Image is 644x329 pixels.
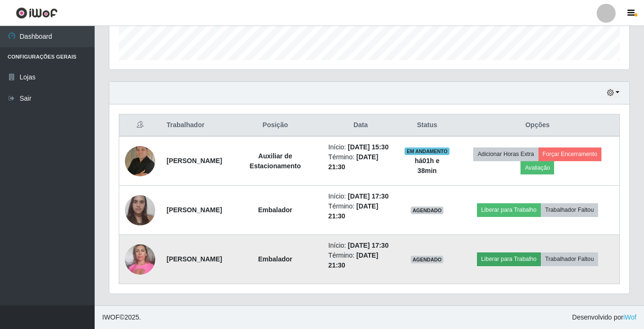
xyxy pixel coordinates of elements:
time: [DATE] 17:30 [348,242,388,249]
th: Status [398,114,455,137]
li: Início: [328,241,393,251]
strong: Embalador [258,255,292,263]
button: Adicionar Horas Extra [473,147,538,161]
button: Avaliação [520,161,554,174]
strong: Auxiliar de Estacionamento [250,152,301,170]
img: CoreUI Logo [16,7,58,19]
strong: há 01 h e 38 min [415,157,440,174]
a: iWof [623,313,636,321]
time: [DATE] 17:30 [348,192,388,200]
th: Posição [228,114,322,137]
strong: [PERSON_NAME] [167,157,222,164]
span: Desenvolvido por [572,312,636,322]
span: AGENDADO [411,256,444,263]
th: Trabalhador [161,114,228,137]
button: Liberar para Trabalho [477,203,541,216]
button: Forçar Encerramento [538,147,602,161]
li: Início: [328,142,393,152]
img: 1689780238947.jpeg [125,239,155,279]
img: 1734444279146.jpeg [125,190,155,230]
img: 1679057425949.jpeg [125,146,155,176]
button: Liberar para Trabalho [477,252,541,266]
th: Data [323,114,399,137]
strong: [PERSON_NAME] [167,206,222,214]
li: Término: [328,152,393,172]
span: AGENDADO [411,207,444,214]
li: Início: [328,191,393,201]
li: Término: [328,201,393,221]
li: Término: [328,251,393,270]
button: Trabalhador Faltou [541,203,598,216]
span: EM ANDAMENTO [405,147,450,155]
strong: Embalador [258,206,292,214]
button: Trabalhador Faltou [541,252,598,266]
strong: [PERSON_NAME] [167,255,222,263]
time: [DATE] 15:30 [348,143,388,151]
span: © 2025 . [102,312,141,322]
th: Opções [456,114,620,137]
span: IWOF [102,313,120,321]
